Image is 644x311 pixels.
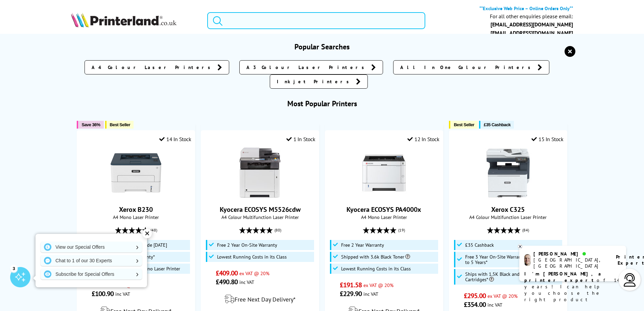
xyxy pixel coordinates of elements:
[71,99,573,108] h3: Most Popular Printers
[359,193,409,200] a: Kyocera ECOSYS PA4000x
[491,205,525,214] a: Xerox C325
[341,266,411,271] span: Lowest Running Costs in its Class
[92,289,114,298] span: £100.90
[479,121,514,129] button: £35 Cashback
[393,60,549,74] a: All In One Colour Printers
[341,242,384,248] span: Free 2 Year Warranty
[77,121,103,129] button: Save 36%
[454,122,474,127] span: Best Seller
[483,148,533,198] img: Xerox C325
[465,242,494,248] span: £35 Cashback
[533,251,607,257] div: [PERSON_NAME]
[85,60,229,74] a: A4 Colour Laser Printers
[490,13,573,20] div: For all other enquiries please email:
[487,293,518,299] span: ex VAT @ 20%
[217,254,287,260] span: Lowest Running Costs in its Class
[235,193,285,200] a: Kyocera ECOSYS M5526cdw
[363,282,393,288] span: ex VAT @ 20%
[340,289,362,298] span: £229.90
[407,136,439,142] div: 12 In Stock
[483,193,533,200] a: Xerox C325
[239,279,254,285] span: inc VAT
[359,148,409,198] img: Kyocera ECOSYS PA4000x
[449,121,478,129] button: Best Seller
[275,224,281,237] span: (80)
[71,13,176,27] img: Printerland Logo
[111,148,161,198] img: Xerox B230
[465,271,561,282] span: Ships with 1.5K Black and 1K CMY Toner Cartridges*
[479,5,573,12] b: **Exclusive Web Price – Online Orders Only**
[10,265,18,272] div: 3
[239,60,383,74] a: A3 Colour Laser Printers
[220,205,301,214] a: Kyocera ECOSYS M5526cdw
[524,254,531,266] img: ashley-livechat.png
[41,269,142,280] a: Subscribe for Special Offers
[150,224,157,237] span: (48)
[533,257,607,269] div: [GEOGRAPHIC_DATA], [GEOGRAPHIC_DATA]
[464,300,486,309] span: £354.00
[110,122,130,127] span: Best Seller
[531,136,563,142] div: 15 In Stock
[363,291,378,297] span: inc VAT
[464,291,486,300] span: £295.00
[329,214,439,220] span: A4 Mono Laser Printer
[623,273,637,287] img: user-headset-light.svg
[286,136,315,142] div: 1 In Stock
[115,291,130,297] span: inc VAT
[41,255,142,266] a: Chat to 1 of our 30 Experts
[217,242,277,248] span: Free 2 Year On-Site Warranty
[246,64,368,71] span: A3 Colour Laser Printers
[81,122,100,127] span: Save 36%
[524,271,603,283] b: I'm [PERSON_NAME], a printer expert
[216,269,238,277] span: £409.00
[347,205,421,214] a: Kyocera ECOSYS PA4000x
[341,254,410,260] span: Shipped with 3.6k Black Toner
[453,214,563,220] span: A4 Colour Multifunction Laser Printer
[270,74,368,89] a: Inkjet Printers
[487,302,502,308] span: inc VAT
[111,193,161,200] a: Xerox B230
[398,224,405,237] span: (19)
[205,214,315,220] span: A4 Colour Multifunction Laser Printer
[400,64,534,71] span: All In One Colour Printers
[340,281,362,289] span: £191.58
[92,64,214,71] span: A4 Colour Laser Printers
[484,122,510,127] span: £35 Cashback
[71,42,573,51] h3: Popular Searches
[80,214,191,220] span: A4 Mono Laser Printer
[159,136,191,142] div: 14 In Stock
[41,242,142,252] a: View our Special Offers
[491,21,573,28] a: [EMAIL_ADDRESS][DOMAIN_NAME]
[524,271,621,303] p: of 14 years! I can help you choose the right product
[465,254,561,265] span: Free 3 Year On-Site Warranty and Extend up to 5 Years*
[235,148,285,198] img: Kyocera ECOSYS M5526cdw
[105,121,134,129] button: Best Seller
[491,29,573,36] a: [EMAIL_ADDRESS][DOMAIN_NAME]
[216,277,238,286] span: £490.80
[277,78,353,85] span: Inkjet Printers
[207,12,425,29] input: Search product or brand
[119,205,153,214] a: Xerox B230
[142,229,152,238] div: ✕
[522,224,529,237] span: (84)
[205,290,315,309] div: modal_delivery
[239,270,269,276] span: ex VAT @ 20%
[71,13,199,29] a: Printerland Logo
